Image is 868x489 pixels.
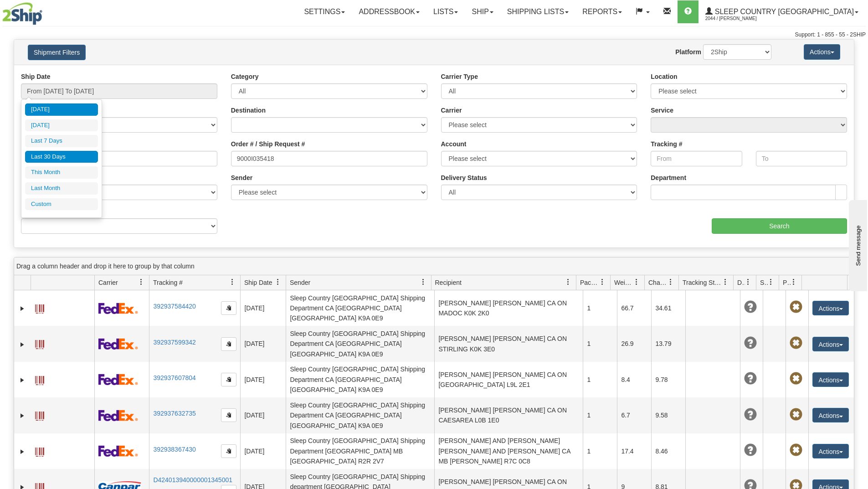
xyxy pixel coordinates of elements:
[2,31,866,39] div: Support: 1 - 855 - 55 - 2SHIP
[416,274,431,290] a: Sender filter column settings
[583,397,617,433] td: 1
[737,278,745,287] span: Delivery Status
[663,274,678,290] a: Charge filter column settings
[760,278,768,287] span: Shipment Issues
[225,274,240,290] a: Tracking # filter column settings
[221,373,236,386] button: Copy to clipboard
[153,278,183,287] span: Tracking #
[134,274,149,290] a: Carrier filter column settings
[434,433,583,469] td: [PERSON_NAME] AND [PERSON_NAME] [PERSON_NAME] AND [PERSON_NAME] CA MB [PERSON_NAME] R7C 0C8
[221,408,236,422] button: Copy to clipboard
[614,278,633,287] span: Weight
[98,303,138,314] img: 2 - FedEx Express®
[434,397,583,433] td: [PERSON_NAME] [PERSON_NAME] CA ON CAESAREA L0B 1E0
[18,447,27,456] a: Expand
[153,476,232,484] a: D424013940000001345001
[18,376,27,385] a: Expand
[617,433,651,469] td: 17.4
[583,362,617,397] td: 1
[617,290,651,326] td: 66.7
[744,337,757,350] span: Unknown
[21,72,51,81] label: Ship Date
[14,257,854,275] div: grid grouping header
[435,278,462,287] span: Recipient
[583,433,617,469] td: 1
[153,303,195,310] a: 392937584420
[583,326,617,361] td: 1
[651,151,742,166] input: From
[231,106,266,115] label: Destination
[18,304,27,313] a: Expand
[98,278,118,287] span: Carrier
[25,166,98,179] li: This Month
[25,182,98,195] li: Last Month
[244,278,272,287] span: Ship Date
[790,337,802,350] span: Pickup Not Assigned
[699,0,865,23] a: Sleep Country [GEOGRAPHIC_DATA] 2044 / [PERSON_NAME]
[583,290,617,326] td: 1
[153,374,195,381] a: 392937607804
[286,362,434,397] td: Sleep Country [GEOGRAPHIC_DATA] Shipping Department CA [GEOGRAPHIC_DATA] [GEOGRAPHIC_DATA] K9A 0E9
[683,278,722,287] span: Tracking Status
[763,274,779,290] a: Shipment Issues filter column settings
[153,446,195,453] a: 392938367430
[28,45,86,60] button: Shipment Filters
[580,278,599,287] span: Packages
[718,274,733,290] a: Tracking Status filter column settings
[240,433,286,469] td: [DATE]
[35,300,44,315] a: Label
[426,0,465,23] a: Lists
[740,274,756,290] a: Delivery Status filter column settings
[231,173,252,182] label: Sender
[651,139,682,149] label: Tracking #
[352,0,426,23] a: Addressbook
[675,47,701,57] label: Platform
[25,103,98,116] li: [DATE]
[25,119,98,132] li: [DATE]
[705,14,774,23] span: 2044 / [PERSON_NAME]
[595,274,610,290] a: Packages filter column settings
[812,372,849,387] button: Actions
[221,301,236,315] button: Copy to clipboard
[98,410,138,421] img: 2 - FedEx Express®
[286,397,434,433] td: Sleep Country [GEOGRAPHIC_DATA] Shipping Department CA [GEOGRAPHIC_DATA] [GEOGRAPHIC_DATA] K9A 0E9
[790,444,802,457] span: Pickup Not Assigned
[240,397,286,433] td: [DATE]
[18,411,27,420] a: Expand
[434,290,583,326] td: [PERSON_NAME] [PERSON_NAME] CA ON MADOC K0K 2K0
[25,135,98,147] li: Last 7 Days
[575,0,629,23] a: Reports
[35,407,44,422] a: Label
[651,106,673,115] label: Service
[651,290,685,326] td: 34.61
[153,339,195,346] a: 392937599342
[98,445,138,457] img: 2 - FedEx Express®
[812,337,849,351] button: Actions
[744,444,757,457] span: Unknown
[651,433,685,469] td: 8.46
[98,374,138,385] img: 2 - FedEx Express®
[231,139,305,149] label: Order # / Ship Request #
[651,173,686,182] label: Department
[221,444,236,458] button: Copy to clipboard
[286,433,434,469] td: Sleep Country [GEOGRAPHIC_DATA] Shipping Department [GEOGRAPHIC_DATA] MB [GEOGRAPHIC_DATA] R2R 2V7
[25,151,98,163] li: Last 30 Days
[25,198,98,211] li: Custom
[617,326,651,361] td: 26.9
[35,336,44,350] a: Label
[231,72,259,81] label: Category
[651,362,685,397] td: 9.78
[847,198,867,291] iframe: chat widget
[153,410,195,417] a: 392937632735
[756,151,847,166] input: To
[744,408,757,421] span: Unknown
[651,397,685,433] td: 9.58
[286,290,434,326] td: Sleep Country [GEOGRAPHIC_DATA] Shipping Department CA [GEOGRAPHIC_DATA] [GEOGRAPHIC_DATA] K9A 0E9
[465,0,500,23] a: Ship
[434,362,583,397] td: [PERSON_NAME] [PERSON_NAME] CA ON [GEOGRAPHIC_DATA] L9L 2E1
[270,274,286,290] a: Ship Date filter column settings
[240,326,286,361] td: [DATE]
[804,44,840,60] button: Actions
[500,0,575,23] a: Shipping lists
[629,274,644,290] a: Weight filter column settings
